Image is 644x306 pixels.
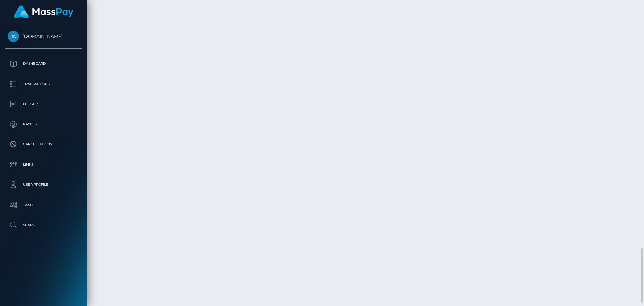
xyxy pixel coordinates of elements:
[8,160,79,170] p: Links
[5,96,82,113] a: Ledger
[8,200,79,210] p: Taxes
[8,99,79,109] p: Ledger
[5,33,82,39] span: [DOMAIN_NAME]
[8,119,79,129] p: Payees
[14,5,73,18] img: MassPay Logo
[5,176,82,193] a: User Profile
[8,31,19,42] img: Unlockt.me
[5,136,82,153] a: Cancellations
[5,156,82,173] a: Links
[5,76,82,92] a: Transactions
[8,220,79,230] p: Search
[8,59,79,69] p: Dashboard
[8,180,79,190] p: User Profile
[8,79,79,89] p: Transactions
[5,217,82,233] a: Search
[5,55,82,72] a: Dashboard
[8,139,79,149] p: Cancellations
[5,116,82,133] a: Payees
[5,196,82,213] a: Taxes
